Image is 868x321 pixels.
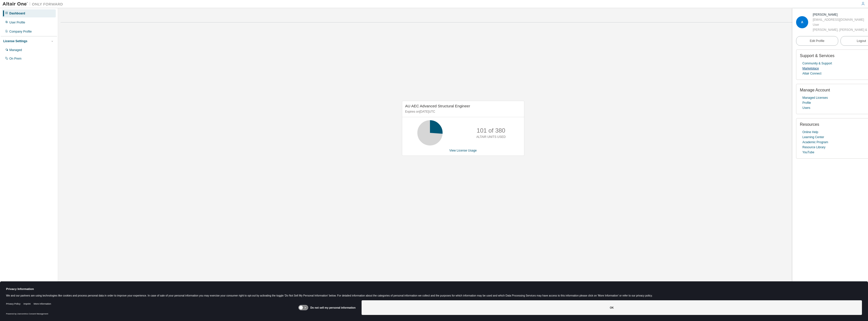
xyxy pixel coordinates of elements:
a: Managed Licenses [802,95,828,100]
p: 101 of 380 [477,126,505,135]
a: Online Help [802,130,818,135]
span: Resources [800,122,819,127]
a: Marketplace [802,66,819,71]
p: Expires on [DATE] UTC [405,110,520,114]
div: Managed [9,48,22,52]
div: Company Profile [9,30,32,34]
a: Users [802,105,810,110]
span: Manage Account [800,88,830,92]
div: License Settings [3,39,27,43]
a: Resource Library [802,145,825,150]
a: Learning Center [802,135,824,140]
img: Altair One [3,2,66,7]
span: Edit Profile [810,39,824,43]
span: Logout [857,38,866,43]
div: On Prem [9,57,21,61]
a: Edit Profile [796,36,838,46]
a: View License Usage [449,149,477,152]
p: ALTAIR UNITS USED [476,135,506,139]
span: Support & Services [800,54,834,58]
a: Altair Connect [802,71,821,76]
a: Community & Support [802,61,832,66]
a: Academic Program [802,140,828,145]
div: Dashboard [9,11,25,15]
span: AU AEC Advanced Structural Engineer [405,104,470,108]
div: User Profile [9,20,25,24]
a: YouTube [802,150,814,155]
a: Profile [802,100,811,105]
span: A [801,20,803,24]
